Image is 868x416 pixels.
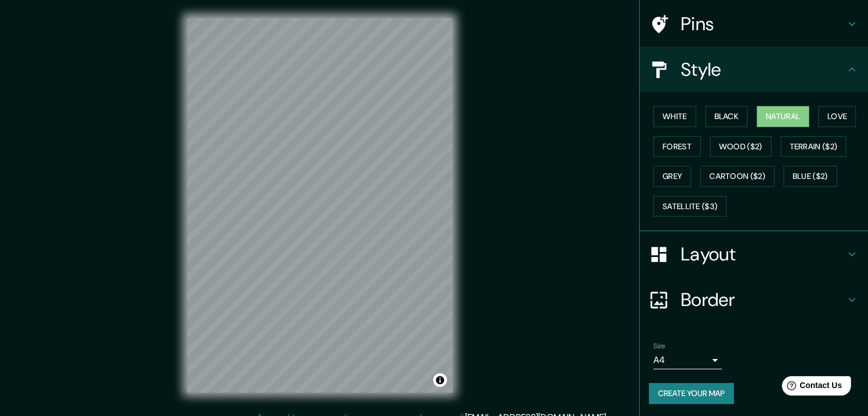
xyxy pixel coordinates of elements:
[653,136,701,157] button: Forest
[640,277,868,323] div: Border
[781,136,847,157] button: Terrain ($2)
[649,383,734,404] button: Create your map
[681,58,845,81] h4: Style
[433,373,447,387] button: Toggle attribution
[653,196,726,217] button: Satellite ($3)
[640,1,868,47] div: Pins
[784,166,837,187] button: Blue ($2)
[187,18,453,393] canvas: Map
[653,341,665,351] label: Size
[681,13,845,35] h4: Pins
[710,136,772,157] button: Wood ($2)
[640,47,868,92] div: Style
[653,166,691,187] button: Grey
[653,351,722,369] div: A4
[766,372,855,403] iframe: Help widget launcher
[757,106,809,127] button: Natural
[681,288,845,311] h4: Border
[818,106,856,127] button: Love
[640,231,868,277] div: Layout
[705,106,748,127] button: Black
[681,243,845,266] h4: Layout
[700,166,774,187] button: Cartoon ($2)
[653,106,696,127] button: White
